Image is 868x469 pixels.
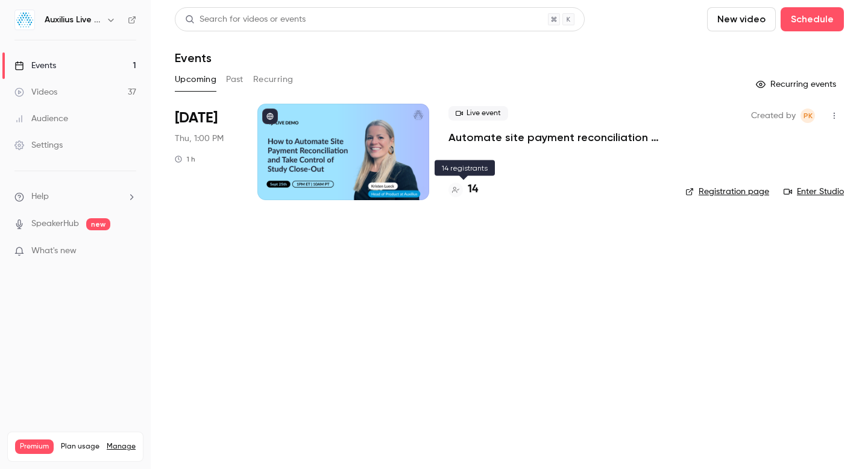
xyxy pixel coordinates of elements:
[804,109,813,123] span: PK
[107,442,136,452] a: Manage
[175,133,224,145] span: Thu, 1:00 PM
[448,130,666,145] a: Automate site payment reconciliation and take control of study close-out
[448,181,478,198] a: 14
[61,442,99,452] span: Plan usage
[15,10,34,30] img: Auxilius Live Sessions
[31,190,49,203] span: Help
[31,218,79,230] a: SpeakerHub
[685,186,769,198] a: Registration page
[15,439,54,454] span: Premium
[448,106,508,121] span: Live event
[86,218,110,230] span: new
[750,75,844,94] button: Recurring events
[781,7,844,31] button: Schedule
[175,104,238,200] div: Sep 25 Thu, 1:00 PM (America/New York)
[14,113,68,125] div: Audience
[800,109,815,123] span: Peter Kinchley
[14,60,56,72] div: Events
[185,13,306,26] div: Search for videos or events
[14,190,136,203] li: help-dropdown-opener
[784,186,844,198] a: Enter Studio
[707,7,776,31] button: New video
[253,70,294,89] button: Recurring
[175,70,216,89] button: Upcoming
[468,181,478,198] h4: 14
[14,86,57,98] div: Videos
[226,70,244,89] button: Past
[31,245,77,257] span: What's new
[122,246,136,257] iframe: Noticeable Trigger
[751,109,796,123] span: Created by
[175,109,218,128] span: [DATE]
[175,51,212,65] h1: Events
[175,154,195,164] div: 1 h
[45,14,101,26] h6: Auxilius Live Sessions
[14,139,63,151] div: Settings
